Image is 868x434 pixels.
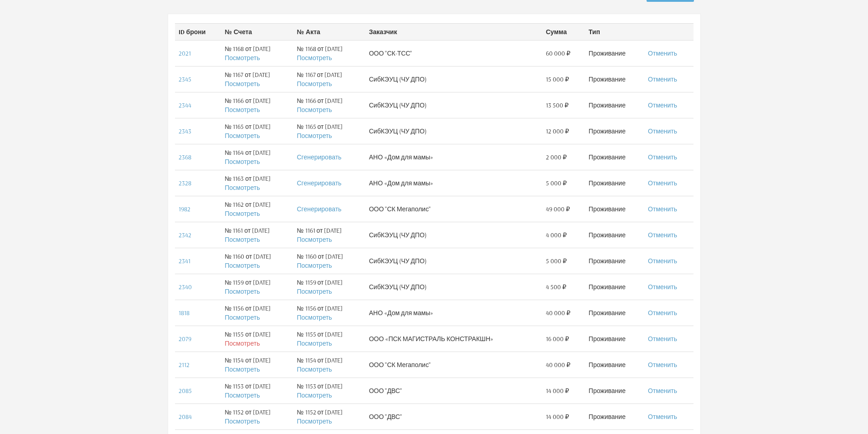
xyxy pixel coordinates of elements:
a: Посмотреть [225,80,260,88]
span: 16 000 ₽ [546,334,569,343]
td: Проживание [585,118,644,144]
td: № 1161 от [DATE] [293,222,365,248]
td: Проживание [585,326,644,352]
td: № 1152 от [DATE] [221,403,293,429]
td: Проживание [585,378,644,403]
td: № 1168 от [DATE] [293,40,365,66]
span: 49 000 ₽ [546,204,570,214]
td: Проживание [585,222,644,248]
a: Посмотреть [225,365,260,373]
a: Посмотреть [225,339,260,347]
a: Отменить [648,309,677,317]
a: 2340 [179,283,192,291]
td: Проживание [585,300,644,326]
th: Заказчик [365,23,542,40]
a: Отменить [648,413,677,421]
td: ООО "СК-ТСС" [365,40,542,66]
td: Проживание [585,170,644,196]
a: 1818 [179,309,190,317]
span: 40 000 ₽ [546,308,570,317]
td: Проживание [585,196,644,222]
td: № 1159 от [DATE] [293,274,365,300]
a: Посмотреть [297,391,332,399]
td: № 1160 от [DATE] [293,248,365,274]
a: Посмотреть [297,313,332,322]
td: СибКЭУЦ (ЧУ ДПО) [365,222,542,248]
td: Проживание [585,40,644,66]
td: АНО «Дом для мамы» [365,144,542,170]
td: № 1167 от [DATE] [293,66,365,92]
a: 1982 [179,205,190,213]
a: 2079 [179,335,191,343]
a: Посмотреть [297,132,332,140]
a: Посмотреть [225,158,260,166]
a: Посмотреть [297,365,332,373]
td: № 1156 от [DATE] [293,300,365,326]
a: Сгенерировать [297,205,341,213]
a: Посмотреть [225,313,260,322]
a: 2345 [179,75,191,83]
td: № 1154 от [DATE] [293,352,365,378]
a: 2328 [179,179,191,187]
td: Проживание [585,144,644,170]
span: 5 000 ₽ [546,179,567,188]
a: Посмотреть [225,261,260,270]
a: Посмотреть [297,235,332,244]
th: № Счета [221,23,293,40]
a: 2084 [179,413,192,421]
a: Сгенерировать [297,179,341,187]
a: Отменить [648,49,677,57]
td: СибКЭУЦ (ЧУ ДПО) [365,66,542,92]
a: Посмотреть [297,80,332,88]
a: Посмотреть [225,287,260,296]
a: Отменить [648,179,677,187]
a: Посмотреть [225,184,260,192]
span: 12 000 ₽ [546,127,569,136]
span: 4 500 ₽ [546,282,566,291]
td: № 1162 от [DATE] [221,196,293,222]
a: Посмотреть [297,106,332,114]
a: Посмотреть [225,209,260,218]
a: Посмотреть [225,391,260,399]
a: 2085 [179,387,192,395]
td: ООО "СК Мегаполис" [365,196,542,222]
a: Отменить [648,283,677,291]
td: Проживание [585,92,644,118]
a: Отменить [648,231,677,239]
a: Отменить [648,153,677,161]
td: № 1155 от [DATE] [293,326,365,352]
a: Посмотреть [297,417,332,425]
td: № 1161 от [DATE] [221,222,293,248]
td: Проживание [585,352,644,378]
a: Посмотреть [297,339,332,347]
th: ID брони [175,23,221,40]
td: Проживание [585,66,644,92]
td: АНО «Дом для мамы» [365,300,542,326]
span: 13 500 ₽ [546,101,569,110]
td: Проживание [585,274,644,300]
a: Отменить [648,387,677,395]
a: Отменить [648,205,677,213]
a: Отменить [648,101,677,109]
td: № 1165 от [DATE] [221,118,293,144]
td: № 1165 от [DATE] [293,118,365,144]
td: № 1168 от [DATE] [221,40,293,66]
td: № 1159 от [DATE] [221,274,293,300]
td: № 1153 от [DATE] [221,378,293,403]
a: Посмотреть [225,132,260,140]
a: Отменить [648,127,677,135]
span: 4 000 ₽ [546,230,567,240]
td: ООО "ДВС" [365,403,542,429]
td: СибКЭУЦ (ЧУ ДПО) [365,274,542,300]
td: № 1163 от [DATE] [221,170,293,196]
a: 2112 [179,361,190,369]
span: 5 000 ₽ [546,256,567,266]
td: № 1156 от [DATE] [221,300,293,326]
td: № 1155 от [DATE] [221,326,293,352]
a: 2343 [179,127,191,135]
a: 2341 [179,257,190,265]
td: № 1167 от [DATE] [221,66,293,92]
th: Тип [585,23,644,40]
a: Отменить [648,257,677,265]
td: СибКЭУЦ (ЧУ ДПО) [365,248,542,274]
